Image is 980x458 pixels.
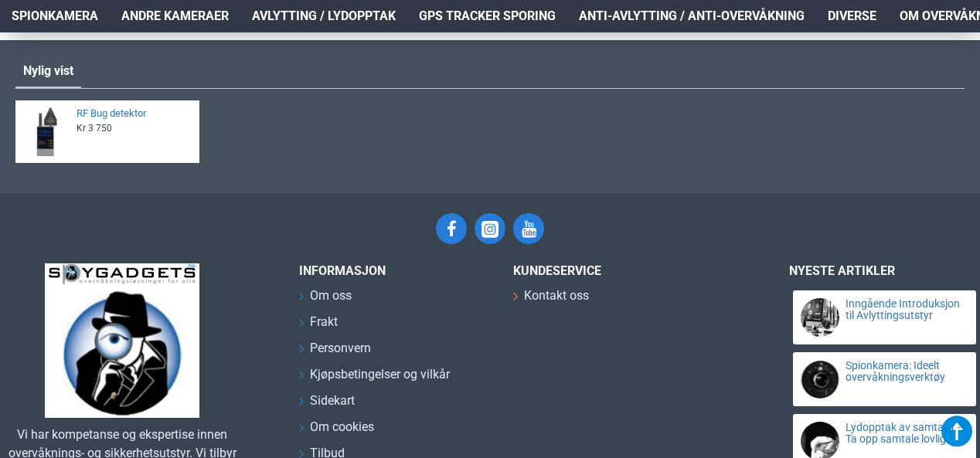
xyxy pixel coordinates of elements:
a: Om cookies [299,418,374,444]
span: Kontakt oss [524,287,589,305]
span: Om oss [310,287,352,305]
a: Kontakt oss [513,287,589,313]
a: Personvern [299,339,371,365]
span: Spionkamera [12,7,98,25]
span: Andre kameraer [121,7,229,25]
span: Om cookies [310,418,374,436]
a: Lydopptak av samtaler - Ta opp samtale lovlig [846,422,962,446]
h3: Nyeste artikler [789,263,980,278]
img: RF Bug detektor [21,106,73,158]
a: RF Bug detektor [77,107,190,120]
a: Kjøpsbetingelser og vilkår [299,365,450,392]
span: Anti-avlytting / Anti-overvåkning [579,7,805,25]
a: Frakt [299,313,338,339]
span: GPS Tracker Sporing [419,7,556,25]
a: Om oss [299,287,352,313]
a: Inngående Introduksjon til Avlyttingsutstyr [846,298,962,322]
span: Kr 3 750 [77,122,112,134]
h3: Kundeservice [513,263,735,278]
span: Sidekart [310,392,355,410]
a: Sidekart [299,392,355,418]
span: Kjøpsbetingelser og vilkår [310,365,450,384]
span: Diverse [828,7,876,25]
a: Nylig vist [15,56,81,87]
img: SpyGadgets.no [45,263,199,418]
span: Personvern [310,339,371,358]
h3: INFORMASJON [299,263,490,278]
a: Spionkamera: Ideelt overvåkningsverktøy [846,360,962,384]
span: Avlytting / Lydopptak [252,7,396,25]
span: Frakt [310,313,338,331]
